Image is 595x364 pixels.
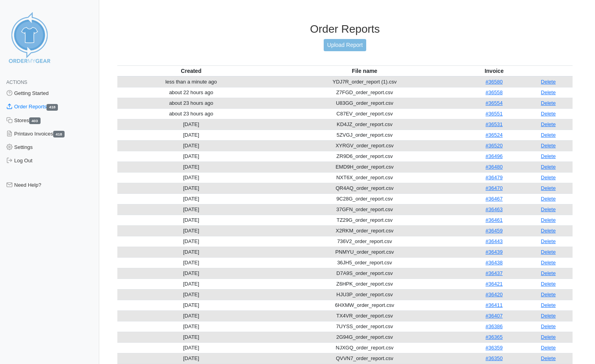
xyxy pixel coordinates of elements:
[541,345,556,351] a: Delete
[486,132,502,138] a: #36524
[117,204,265,215] td: [DATE]
[541,281,556,287] a: Delete
[541,355,556,361] a: Delete
[117,193,265,204] td: [DATE]
[265,353,464,364] td: QVVN7_order_report.csv
[486,206,502,212] a: #36463
[324,39,366,51] a: Upload Report
[541,334,556,340] a: Delete
[486,238,502,244] a: #36443
[117,172,265,183] td: [DATE]
[265,268,464,279] td: D7A9S_order_report.csv
[265,65,464,76] th: File name
[265,162,464,172] td: EMD9H_order_report.csv
[486,313,502,319] a: #36407
[6,80,27,85] span: Actions
[541,79,556,85] a: Delete
[117,87,265,98] td: about 22 hours ago
[464,65,524,76] th: Invoice
[117,215,265,225] td: [DATE]
[117,247,265,257] td: [DATE]
[117,300,265,310] td: [DATE]
[265,204,464,215] td: 37GFN_order_report.csv
[486,121,502,127] a: #36531
[117,342,265,353] td: [DATE]
[265,183,464,193] td: QR4AQ_order_report.csv
[541,313,556,319] a: Delete
[486,323,502,329] a: #36386
[486,281,502,287] a: #36421
[541,153,556,159] a: Delete
[265,215,464,225] td: TZ29G_order_report.csv
[486,334,502,340] a: #36365
[265,140,464,151] td: XYRGV_order_report.csv
[117,151,265,162] td: [DATE]
[265,119,464,130] td: KD4JZ_order_report.csv
[265,321,464,332] td: 7UYSS_order_report.csv
[265,225,464,236] td: X2RKM_order_report.csv
[265,289,464,300] td: HJU3P_order_report.csv
[486,345,502,351] a: #36359
[486,249,502,255] a: #36439
[541,249,556,255] a: Delete
[541,121,556,127] a: Delete
[541,238,556,244] a: Delete
[541,89,556,95] a: Delete
[541,132,556,138] a: Delete
[541,175,556,180] a: Delete
[265,247,464,257] td: PNMYU_order_report.csv
[117,65,265,76] th: Created
[117,130,265,140] td: [DATE]
[265,257,464,268] td: 36JH5_order_report.csv
[486,143,502,149] a: #36520
[117,140,265,151] td: [DATE]
[486,196,502,202] a: #36467
[46,104,58,111] span: 418
[541,206,556,212] a: Delete
[265,108,464,119] td: C87EV_order_report.csv
[265,151,464,162] td: ZR9D6_order_report.csv
[117,353,265,364] td: [DATE]
[117,268,265,279] td: [DATE]
[486,175,502,180] a: #36479
[541,164,556,170] a: Delete
[541,143,556,149] a: Delete
[486,89,502,95] a: #36558
[117,257,265,268] td: [DATE]
[541,228,556,234] a: Delete
[486,260,502,266] a: #36438
[117,22,573,36] h3: Order Reports
[265,342,464,353] td: NJXGQ_order_report.csv
[117,225,265,236] td: [DATE]
[541,185,556,191] a: Delete
[486,153,502,159] a: #36496
[117,236,265,247] td: [DATE]
[265,300,464,310] td: 6HXMW_order_report.csv
[541,196,556,202] a: Delete
[117,321,265,332] td: [DATE]
[541,100,556,106] a: Delete
[541,111,556,117] a: Delete
[265,332,464,342] td: 2G94G_order_report.csv
[541,302,556,308] a: Delete
[265,130,464,140] td: 5ZVGJ_order_report.csv
[117,119,265,130] td: [DATE]
[486,270,502,276] a: #36437
[117,183,265,193] td: [DATE]
[486,217,502,223] a: #36461
[486,302,502,308] a: #36411
[117,310,265,321] td: [DATE]
[265,76,464,87] td: YDJ7R_order_report (1).csv
[265,87,464,98] td: Z7FGD_order_report.csv
[265,172,464,183] td: NXT6X_order_report.csv
[486,164,502,170] a: #36480
[265,310,464,321] td: TX4VR_order_report.csv
[265,193,464,204] td: 9C28G_order_report.csv
[117,279,265,289] td: [DATE]
[541,292,556,297] a: Delete
[486,111,502,117] a: #36551
[486,100,502,106] a: #36554
[486,292,502,297] a: #36420
[541,270,556,276] a: Delete
[117,98,265,108] td: about 23 hours ago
